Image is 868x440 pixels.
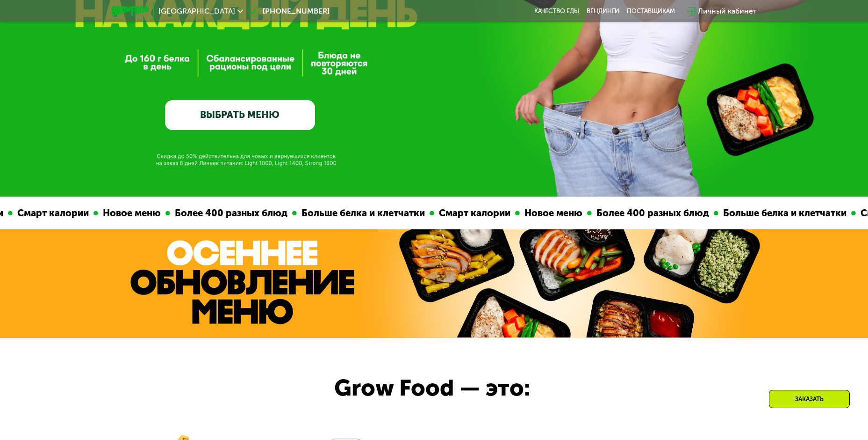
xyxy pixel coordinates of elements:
[718,206,851,220] div: Больше белка и клетчатки
[769,390,850,408] div: Заказать
[434,206,515,220] div: Смарт калории
[534,7,579,15] a: Качество еды
[591,206,713,220] div: Более 400 разных блюд
[158,7,235,15] span: [GEOGRAPHIC_DATA]
[698,6,757,17] div: Личный кабинет
[165,100,315,130] a: ВЫБРАТЬ МЕНЮ
[519,206,587,220] div: Новое меню
[98,206,165,220] div: Новое меню
[170,206,292,220] div: Более 400 разных блюд
[296,206,429,220] div: Больше белка и клетчатки
[627,7,675,15] div: поставщикам
[334,371,564,405] div: Grow Food — это:
[12,206,93,220] div: Смарт калории
[248,6,330,17] a: [PHONE_NUMBER]
[587,7,619,15] a: Вендинги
